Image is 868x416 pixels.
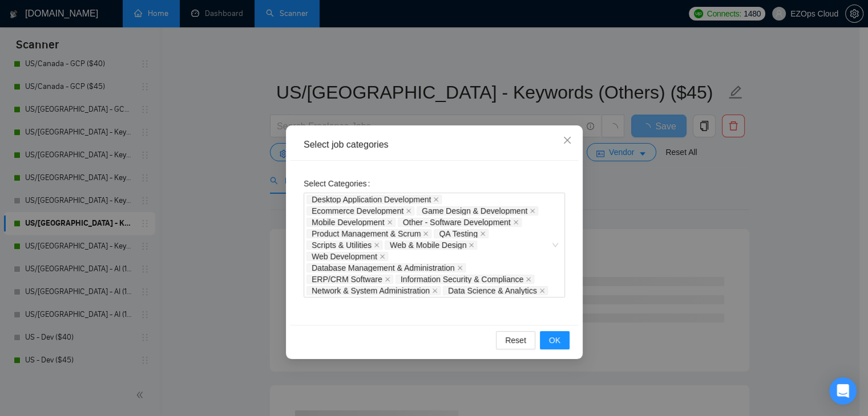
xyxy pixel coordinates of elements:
[829,377,857,405] div: Open Intercom Messenger
[306,229,431,238] span: Product Management & Scrum
[422,207,527,215] span: Game Design & Development
[312,218,385,226] span: Mobile Development
[312,195,431,203] span: Desktop Application Development
[395,275,534,284] span: Information Security & Compliance
[539,288,544,293] span: close
[306,206,414,215] span: Ecommerce Development
[469,242,474,248] span: close
[379,254,385,259] span: close
[312,207,403,215] span: Ecommerce Development
[312,264,455,272] span: Database Management & Administration
[442,286,547,295] span: Data Science & Analytics
[530,208,535,214] span: close
[539,331,569,349] button: OK
[548,334,560,346] span: OK
[552,125,583,156] button: Close
[312,252,377,260] span: Web Development
[417,206,538,215] span: Game Design & Development
[434,229,488,238] span: QA Testing
[433,197,439,202] span: close
[386,219,392,225] span: close
[406,208,411,214] span: close
[563,136,572,145] span: close
[479,231,485,236] span: close
[385,240,477,250] span: Web & Mobile Design
[457,265,462,271] span: close
[306,252,388,261] span: Web Development
[306,275,393,284] span: ERP/CRM Software
[312,275,382,283] span: ERP/CRM Software
[526,276,531,282] span: close
[402,218,510,226] span: Other - Software Development
[512,219,518,225] span: close
[306,263,466,272] span: Database Management & Administration
[304,174,374,193] label: Select Categories
[423,231,429,236] span: close
[312,241,372,249] span: Scripts & Utilities
[496,331,535,349] button: Reset
[390,241,466,249] span: Web & Mobile Design
[312,230,421,238] span: Product Management & Scrum
[306,218,395,227] span: Mobile Development
[304,138,565,151] div: Select job categories
[505,334,526,346] span: Reset
[439,230,477,238] span: QA Testing
[397,218,521,227] span: Other - Software Development
[374,242,380,248] span: close
[447,287,536,295] span: Data Science & Analytics
[312,287,430,295] span: Network & System Administration
[306,286,441,295] span: Network & System Administration
[306,195,442,204] span: Desktop Application Development
[384,276,390,282] span: close
[431,288,437,293] span: close
[400,275,523,283] span: Information Security & Compliance
[306,240,382,250] span: Scripts & Utilities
